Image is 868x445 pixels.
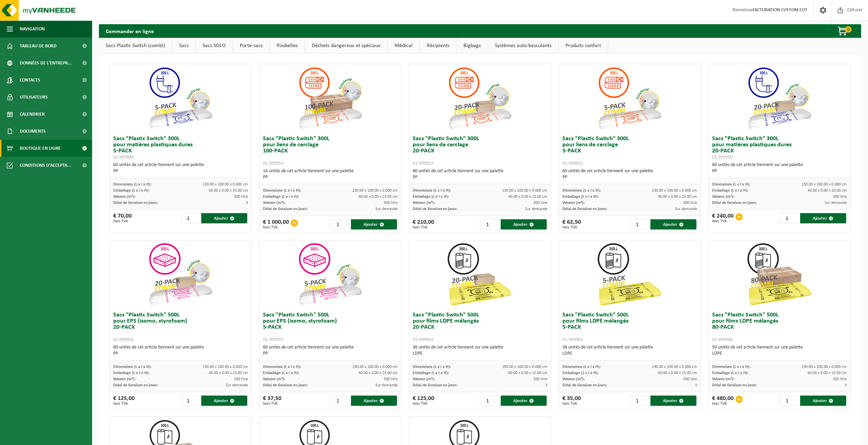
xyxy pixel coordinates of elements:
[113,195,135,199] span: Volume (m³):
[413,174,547,180] div: PP
[263,365,301,369] span: Dimensions (L x l x H):
[712,189,748,193] span: Emballage (L x l x H):
[446,64,514,132] img: 01-999953
[413,377,435,381] span: Volume (m³):
[113,344,248,357] div: 60 unités de cet article tiennent sur une palette
[562,396,581,406] div: € 35,00
[712,396,734,406] div: € 480,00
[508,371,547,375] span: 60.00 x 0.00 x 15.00 cm
[351,396,397,406] button: Ajouter
[650,396,696,406] button: Ajouter
[712,201,757,205] span: Délai de livraison en jours:
[413,195,449,199] span: Emballage (L x l x H):
[502,365,547,369] span: 190.00 x 100.00 x 0.000 cm
[413,161,433,166] span: 01-999953
[808,371,847,375] span: 60.00 x 0.00 x 15.00 cm
[533,377,547,381] span: 500 litre
[712,312,847,343] h3: Sacs "Plastic Switch" 500L pour films LDPE mélangés 80-PACK
[413,136,547,166] h3: Sacs "Plastic Switch" 300L pour liens de cerclage 20-PACK
[20,38,57,55] span: Tableau de bord
[712,337,733,342] span: 01-999968
[562,383,607,387] span: Délai de livraison en jours:
[263,377,285,381] span: Volume (m³):
[263,225,289,229] span: hors TVA
[263,195,299,199] span: Emballage (L x l x H):
[683,201,697,205] span: 300 litre
[502,189,547,193] span: 130.00 x 100.00 x 0.000 cm
[113,162,248,174] div: 60 unités de cet article tiennent sur une palette
[712,168,847,174] div: PP
[562,377,585,381] span: Volume (m³):
[562,371,599,375] span: Emballage (L x l x H):
[753,8,807,13] strong: FACTURATION CUSTOM CUT
[203,182,248,187] span: 130.00 x 100.00 x 0.000 cm
[658,371,697,375] span: 60.00 x 0.00 x 15.00 cm
[263,174,398,180] div: PP
[113,182,151,187] span: Dimensions (L x l x H):
[595,64,664,132] img: 01-999952
[695,383,697,387] span: 3
[296,64,364,132] img: 01-999954
[113,396,135,406] div: € 125,00
[480,219,500,229] input: 1
[562,344,697,357] div: 36 unités de cet article tiennent sur une palette
[388,38,420,54] a: Médical
[270,38,305,54] a: Poubelles
[652,189,697,193] span: 130.00 x 100.00 x 0.000 cm
[675,207,697,211] span: Sur demande
[712,344,847,357] div: 50 unités de cet article tiennent sur une palette
[113,136,248,160] h3: Sacs "Plastic Switch" 300L pour matières plastiques dures 5-PACK
[263,201,285,205] span: Volume (m³):
[263,312,398,343] h3: Sacs "Plastic Switch" 500L pour EPS (isomo, styrofoam) 5-PACK
[413,371,449,375] span: Emballage (L x l x H):
[712,195,734,199] span: Volume (m³):
[488,38,558,54] a: Systèmes auto-basculants
[833,195,847,199] span: 300 litre
[263,402,281,406] span: hors TVA
[181,396,201,406] input: 1
[263,168,398,180] div: 16 unités de cet article tiennent sur une palette
[234,195,248,199] span: 300 litre
[562,168,697,180] div: 60 unités de cet article tiennent sur une palette
[630,219,649,229] input: 1
[650,219,696,229] button: Ajouter
[172,38,195,54] a: Sacs
[413,402,434,406] span: hors TVA
[533,201,547,205] span: 300 litre
[779,213,799,223] input: 1
[263,161,283,166] span: 01-999954
[330,219,350,229] input: 1
[330,396,350,406] input: 1
[826,24,860,38] button: 0
[20,72,40,89] span: Contacts
[413,396,434,406] div: € 125,00
[181,213,201,223] input: 1
[196,38,233,54] a: Sacs SOLO
[263,344,398,357] div: 60 unités de cet article tiennent sur une palette
[800,396,846,406] button: Ajouter
[413,344,547,357] div: 36 unités de cet article tiennent sur une palette
[562,201,585,205] span: Volume (m³):
[263,337,283,342] span: 01-999955
[296,240,364,309] img: 01-999955
[562,174,697,180] div: PP
[384,201,398,205] span: 300 litre
[457,38,488,54] a: Bigbags
[413,207,457,211] span: Délai de livraison en jours:
[263,219,289,229] div: € 1 000,00
[801,182,847,187] span: 130.00 x 100.00 x 0.000 cm
[562,195,599,199] span: Emballage (L x l x H):
[525,207,547,211] span: Sur demande
[712,377,734,381] span: Volume (m³):
[562,351,697,357] div: LDPE
[833,377,847,381] span: 500 litre
[712,383,757,387] span: Délai de livraison en jours:
[712,351,847,357] div: LDPE
[562,207,607,211] span: Délai de livraison en jours:
[480,396,500,406] input: 1
[652,365,697,369] span: 190.00 x 100.00 x 0.000 cm
[263,189,301,193] span: Dimensions (L x l x H):
[305,38,387,54] a: Déchets dangereux et spéciaux
[413,219,434,229] div: € 210,00
[413,383,457,387] span: Délai de livraison en jours:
